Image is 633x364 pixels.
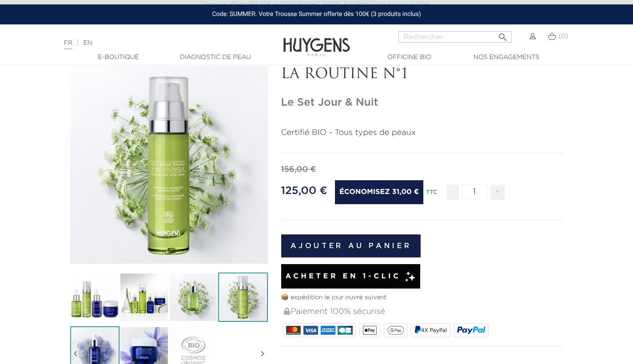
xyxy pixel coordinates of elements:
img: Paiement 100% sécurisé [284,308,290,315]
a: E-Boutique [74,53,163,62]
img: AMEX [321,326,335,335]
h1: Le Set Jour & Nuit [281,96,563,109]
img: MASTERCARD [286,326,301,335]
a: Nos engagements [462,53,551,62]
img: VISA [303,326,318,335]
button:  [495,28,511,40]
img: Le Set Matin & Soir [70,273,119,322]
img: apple_pay [363,326,377,335]
a: Diagnostic de peau [171,53,260,62]
a: Officine Bio [365,53,454,62]
img: google_pay [387,326,404,335]
span: 156,00 € [281,166,316,174]
div: Paiement 100% sécurisé [283,302,563,321]
span: 125,00 € [281,186,327,196]
img: Huygens [283,24,350,58]
input: Rechercher [398,31,512,43]
span: + [490,185,505,200]
p: Certifié BIO - Tous types de peaux [281,127,563,139]
i:  [498,29,508,40]
img: CB_NATIONALE [338,326,352,335]
span: 4X PayPal [421,327,447,333]
div: | [60,38,257,48]
span: Économisez 31,00 € [335,180,423,204]
span: (0) [558,33,568,40]
p: 📦 expédition le jour ouvré suivant [281,293,563,302]
a: EN [84,40,92,46]
span: - [446,185,459,200]
img: Le Concentré Hyaluronique [169,273,218,322]
div: TTC [426,183,438,207]
input: Quantité [461,184,488,200]
a: FR [64,40,72,49]
button: Ajouter au panier [281,234,421,257]
p: LA ROUTINE N°1 [281,66,563,83]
